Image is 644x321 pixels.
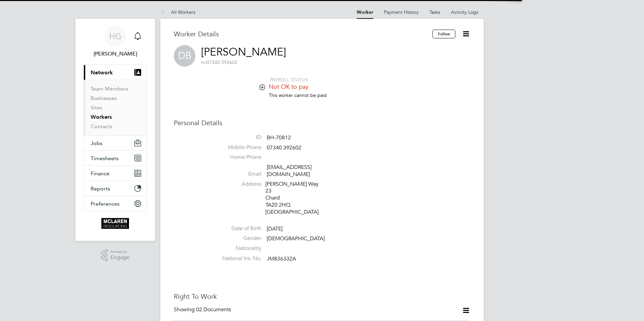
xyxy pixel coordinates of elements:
span: 07340 392602 [201,59,237,65]
img: mclaren-logo-retina.png [101,218,129,229]
a: Powered byEngage [101,249,130,262]
button: Reports [84,181,147,196]
a: Contacts [91,123,112,130]
h3: Right To Work [174,292,470,301]
a: Go to home page [84,218,147,229]
button: Jobs [84,136,147,150]
span: 07340 392602 [267,144,301,151]
span: 02 Documents [196,306,231,313]
a: Workers [91,114,112,120]
label: Date of Birth [214,225,261,232]
button: Follow [432,30,455,38]
label: ID [214,134,261,141]
span: Not OK to pay [269,83,309,91]
a: Payment History [384,9,419,15]
span: BH-70812 [267,134,291,141]
div: [PERSON_NAME] Way 23 Chard TA20 2HQ [GEOGRAPHIC_DATA] [265,181,329,216]
nav: Main navigation [75,19,155,241]
h3: Worker Details [174,30,432,38]
a: [PERSON_NAME] [201,45,286,59]
span: Network [91,69,113,76]
label: Address [214,181,261,188]
button: Timesheets [84,151,147,166]
a: Tasks [429,9,440,15]
span: PAYROLL STATUS [270,77,308,83]
span: JM836332A [267,255,296,262]
button: Finance [84,166,147,181]
span: Timesheets [91,155,119,162]
button: Preferences [84,196,147,211]
label: National Ins. No. [214,255,261,262]
h3: Personal Details [174,118,470,127]
div: Showing [174,306,232,313]
a: Activity Logs [451,9,478,15]
span: Engage [110,255,129,260]
span: m: [201,59,206,65]
label: Gender [214,235,261,242]
div: Network [84,80,147,135]
a: All Workers [160,9,195,15]
button: Network [84,65,147,80]
a: Worker [357,9,373,15]
span: [DATE] [267,225,283,232]
span: This worker cannot be paid [269,92,327,98]
a: Businesses [91,95,117,101]
label: Home Phone [214,154,261,161]
label: Nationality [214,245,261,252]
a: HG[PERSON_NAME] [84,26,147,58]
span: DB [174,45,195,67]
span: Jobs [91,140,102,146]
a: Team Members [91,85,128,92]
span: Powered by [110,249,129,255]
span: Preferences [91,201,120,207]
span: [DEMOGRAPHIC_DATA] [267,236,325,242]
a: [EMAIL_ADDRESS][DOMAIN_NAME] [267,164,312,178]
span: Finance [91,170,109,177]
span: HG [109,32,122,41]
a: Sites [91,104,102,111]
span: Harry Gelb [84,50,147,58]
span: Reports [91,185,110,192]
label: Mobile Phone [214,144,261,151]
label: Email [214,171,261,178]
